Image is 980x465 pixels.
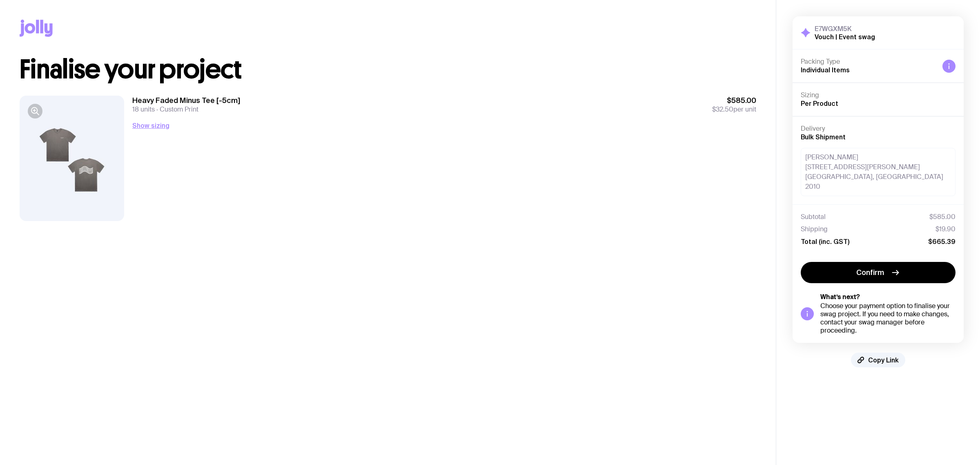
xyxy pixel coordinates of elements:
span: Shipping [801,225,828,233]
span: $665.39 [928,237,955,246]
span: 18 units [132,105,155,114]
h4: Sizing [801,91,955,99]
h3: Heavy Faded Minus Tee [-5cm] [132,96,240,105]
span: Total (inc. GST) [801,237,849,246]
h2: Vouch | Event swag [815,33,875,41]
span: Individual Items [801,66,850,74]
span: Confirm [856,268,884,277]
span: Copy Link [868,356,899,364]
span: $19.90 [935,225,955,233]
button: Show sizing [132,121,169,130]
h4: Packing Type [801,58,936,66]
h3: E7WGXM5K [815,25,875,33]
button: Copy Link [851,353,905,367]
button: Confirm [801,262,955,283]
span: Per Product [801,100,838,107]
span: Subtotal [801,213,826,221]
span: $585.00 [712,96,756,105]
div: [PERSON_NAME] [STREET_ADDRESS][PERSON_NAME] [GEOGRAPHIC_DATA], [GEOGRAPHIC_DATA] 2010 [801,148,955,196]
span: $32.50 [712,105,733,114]
h5: What’s next? [820,293,955,301]
div: Choose your payment option to finalise your swag project. If you need to make changes, contact yo... [820,302,955,335]
h4: Delivery [801,125,955,133]
h1: Finalise your project [20,56,756,83]
span: $585.00 [929,213,955,221]
span: Custom Print [155,105,198,114]
span: Bulk Shipment [801,133,846,141]
span: per unit [712,105,756,114]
